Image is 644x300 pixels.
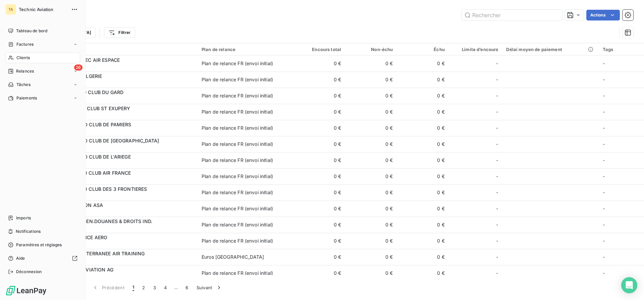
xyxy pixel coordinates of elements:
[293,120,345,136] td: 0 €
[293,168,345,184] td: 0 €
[193,281,226,295] button: Suivant
[603,60,605,66] span: -
[603,222,605,227] span: -
[293,88,345,104] td: 0 €
[16,215,31,221] span: Imports
[128,281,138,295] button: 1
[496,205,498,212] span: -
[345,201,397,217] td: 0 €
[46,80,194,86] span: 01000125
[496,60,498,67] span: -
[397,168,449,184] td: 0 €
[171,282,181,293] span: …
[16,41,34,47] span: Factures
[603,238,605,244] span: -
[397,55,449,72] td: 0 €
[496,189,498,196] span: -
[46,128,194,135] span: 01000228
[46,186,147,192] span: 01000347 - AERO CLUB DES 3 FRONTIERES
[202,92,273,99] div: Plan de relance FR (envoi initial)
[349,47,393,52] div: Non-échu
[345,120,397,136] td: 0 €
[496,125,498,131] span: -
[621,277,637,293] div: Open Intercom Messenger
[603,254,605,260] span: -
[603,47,640,52] div: Tags
[397,104,449,120] td: 0 €
[603,93,605,98] span: -
[5,79,80,90] a: Tâches
[202,238,273,244] div: Plan de relance FR (envoi initial)
[104,27,135,38] button: Filtrer
[603,157,605,163] span: -
[46,138,159,143] span: 01000269 - AERO CLUB DE [GEOGRAPHIC_DATA]
[202,189,273,196] div: Plan de relance FR (envoi initial)
[181,281,192,295] button: 6
[46,96,194,102] span: 01000168
[603,141,605,147] span: -
[202,76,273,83] div: Plan de relance FR (envoi initial)
[345,249,397,265] td: 0 €
[496,173,498,180] span: -
[345,233,397,249] td: 0 €
[149,281,160,295] button: 3
[5,240,80,250] a: Paramètres et réglages
[46,273,194,280] span: 01001016
[5,213,80,223] a: Imports
[401,47,445,52] div: Échu
[160,281,171,295] button: 4
[496,76,498,83] span: -
[5,253,80,264] a: Aide
[496,221,498,228] span: -
[16,228,41,234] span: Notifications
[397,249,449,265] td: 0 €
[397,136,449,152] td: 0 €
[138,281,149,295] button: 2
[5,52,80,63] a: Clients
[132,284,134,291] span: 1
[397,120,449,136] td: 0 €
[397,233,449,249] td: 0 €
[202,60,273,67] div: Plan de relance FR (envoi initial)
[462,10,562,20] input: Rechercher
[202,109,273,115] div: Plan de relance FR (envoi initial)
[345,168,397,184] td: 0 €
[16,255,25,261] span: Aide
[496,109,498,115] span: -
[46,241,194,248] span: 01000570
[345,217,397,233] td: 0 €
[16,269,42,275] span: Déconnexion
[46,154,131,160] span: 01000299 - AERO CLUB DE L'ARIEGE
[46,209,194,215] span: 01000356
[16,55,30,61] span: Clients
[46,105,130,111] span: 01000211 - AERO CLUB ST EXUPERY
[16,82,31,88] span: Tâches
[5,39,80,50] a: Factures
[397,217,449,233] td: 0 €
[293,201,345,217] td: 0 €
[46,176,194,183] span: 01000307
[603,189,605,195] span: -
[397,88,449,104] td: 0 €
[46,112,194,119] span: 01000211
[397,72,449,88] td: 0 €
[5,26,80,36] a: Tableau de bord
[496,270,498,276] span: -
[496,157,498,164] span: -
[397,184,449,201] td: 0 €
[496,141,498,147] span: -
[46,192,194,199] span: 01000347
[397,201,449,217] td: 0 €
[293,152,345,168] td: 0 €
[397,265,449,281] td: 0 €
[293,136,345,152] td: 0 €
[506,47,595,52] div: Délai moyen de paiement
[496,92,498,99] span: -
[46,144,194,151] span: 01000269
[202,173,273,180] div: Plan de relance FR (envoi initial)
[603,206,605,211] span: -
[397,152,449,168] td: 0 €
[345,88,397,104] td: 0 €
[293,184,345,201] td: 0 €
[19,7,67,12] span: Technic Aviation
